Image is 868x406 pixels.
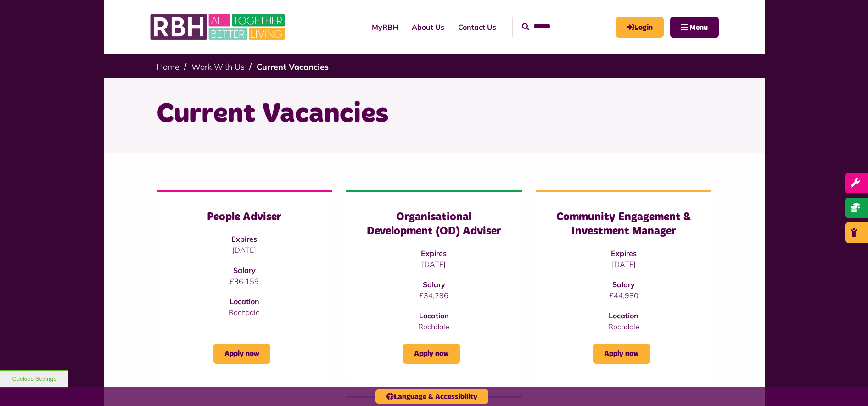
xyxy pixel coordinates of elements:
a: Work With Us [191,61,245,72]
strong: Salary [612,280,635,289]
p: Rochdale [175,307,314,318]
a: Apply now [593,344,650,364]
iframe: Netcall Web Assistant for live chat [827,365,868,406]
strong: Salary [233,266,256,275]
button: Navigation [670,17,719,38]
p: £44,980 [554,290,693,301]
a: MyRBH [365,15,405,39]
p: [DATE] [554,259,693,270]
a: About Us [405,15,451,39]
strong: Location [230,297,259,306]
a: Apply now [213,344,270,364]
h3: Community Engagement & Investment Manager [554,210,693,239]
a: Home [157,61,179,72]
strong: Location [419,311,449,320]
strong: Salary [423,280,445,289]
button: Language & Accessibility [375,389,488,404]
strong: Expires [231,234,257,244]
h1: Current Vacancies [157,96,712,132]
img: RBH [150,9,287,45]
h3: Organisational Development (OD) Adviser [364,210,504,239]
strong: Expires [421,249,447,258]
h3: People Adviser [175,210,314,224]
a: Current Vacancies [257,61,329,72]
p: Rochdale [364,321,504,332]
a: MyRBH [616,17,664,38]
p: [DATE] [175,245,314,256]
strong: Expires [611,249,637,258]
p: Rochdale [554,321,693,332]
p: £36,159 [175,276,314,287]
span: Menu [689,24,708,31]
p: [DATE] [364,259,504,270]
a: Apply now [403,344,460,364]
p: £34,286 [364,290,504,301]
a: Contact Us [451,15,503,39]
strong: Location [609,311,638,320]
